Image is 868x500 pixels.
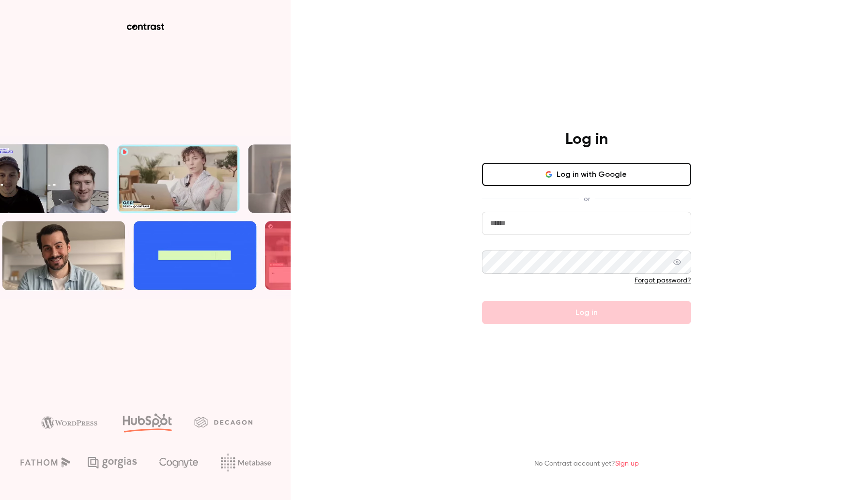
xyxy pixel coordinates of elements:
[635,277,691,284] a: Forgot password?
[565,130,608,149] h4: Log in
[482,163,691,186] button: Log in with Google
[534,459,639,469] p: No Contrast account yet?
[194,417,252,427] img: decagon
[579,194,595,204] span: or
[615,460,639,467] a: Sign up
